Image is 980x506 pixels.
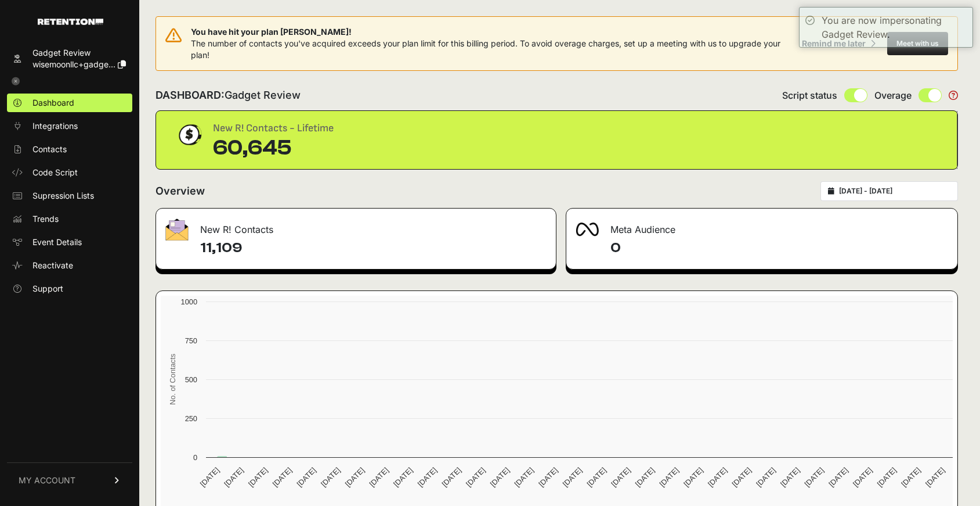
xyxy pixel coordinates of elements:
text: [DATE] [924,466,946,489]
div: Meta Audience [566,209,958,243]
img: Retention.com [38,19,103,25]
text: 500 [185,375,197,384]
span: Reactivate [32,260,73,271]
img: fa-meta-2f981b61bb99beabf952f7030308934f19ce035c18b003e963880cc3fabeebb7.png [576,223,599,236]
span: You have hit your plan [PERSON_NAME]! [191,26,797,38]
span: Support [32,283,63,295]
text: No. of Contacts [168,354,177,405]
div: 60,645 [213,137,334,160]
text: [DATE] [754,466,777,489]
text: [DATE] [295,466,317,489]
text: [DATE] [731,466,753,489]
text: [DATE] [561,466,584,489]
a: Contacts [7,140,132,159]
text: [DATE] [343,466,366,489]
a: Gadget Review wisemoonllc+gadge... [7,44,132,74]
span: Contacts [32,143,67,155]
text: 1000 [181,297,197,306]
text: [DATE] [489,466,511,489]
text: [DATE] [706,466,729,489]
text: [DATE] [682,466,704,489]
text: 0 [193,453,197,462]
span: Trends [32,213,59,225]
a: MY ACCOUNT [7,462,132,498]
text: [DATE] [899,466,922,489]
button: Remind me later [797,33,880,54]
text: [DATE] [416,466,439,489]
text: [DATE] [876,466,898,489]
span: Gadget Review [225,89,301,101]
h2: DASHBOARD: [156,87,301,103]
a: Code Script [7,163,132,182]
a: Trends [7,210,132,228]
text: [DATE] [779,466,801,489]
text: [DATE] [247,466,269,489]
span: Script status [782,88,837,102]
div: You are now impersonating Gadget Review. [822,13,967,41]
text: [DATE] [392,466,414,489]
text: [DATE] [634,466,656,489]
span: wisemoonllc+gadge... [32,59,115,69]
h4: 11,109 [200,239,547,257]
a: Event Details [7,233,132,252]
text: [DATE] [803,466,826,489]
img: fa-envelope-19ae18322b30453b285274b1b8af3d052b27d846a4fbe8435d1a52b978f639a2.png [165,218,189,241]
a: Support [7,279,132,298]
span: Dashboard [32,97,74,109]
text: [DATE] [464,466,487,489]
a: Integrations [7,117,132,135]
text: [DATE] [512,466,535,489]
text: [DATE] [198,466,221,489]
text: [DATE] [827,466,849,489]
text: [DATE] [658,466,681,489]
div: New R! Contacts [156,209,556,243]
text: [DATE] [609,466,632,489]
text: [DATE] [585,466,608,489]
span: MY ACCOUNT [19,475,75,486]
text: [DATE] [367,466,390,489]
span: Code Script [32,167,78,178]
text: [DATE] [851,466,874,489]
span: Overage [874,88,912,102]
text: [DATE] [222,466,245,489]
span: Supression Lists [32,190,94,202]
span: The number of contacts you've acquired exceeds your plan limit for this billing period. To avoid ... [191,38,780,60]
h2: Overview [156,183,205,199]
a: Supression Lists [7,186,132,205]
text: [DATE] [319,466,342,489]
img: dollar-coin-05c43ed7efb7bc0c12610022525b4bbbb207c7efeef5aecc26f025e68dcafac9.png [175,120,204,149]
span: Event Details [32,236,82,248]
text: [DATE] [440,466,462,489]
a: Dashboard [7,94,132,112]
h4: 0 [610,239,949,257]
a: Reactivate [7,256,132,275]
div: Gadget Review [32,47,126,59]
text: 250 [185,414,197,423]
text: [DATE] [537,466,559,489]
div: New R! Contacts - Lifetime [213,120,334,137]
span: Integrations [32,120,78,132]
text: 750 [185,336,197,345]
text: [DATE] [271,466,294,489]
